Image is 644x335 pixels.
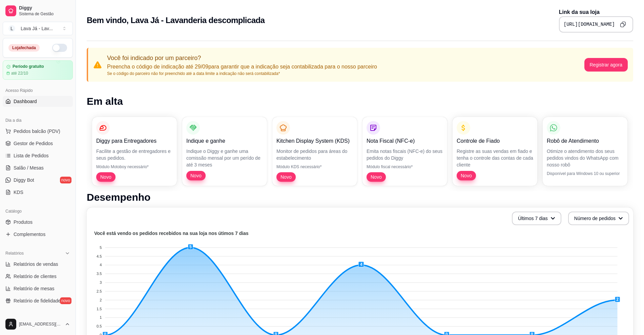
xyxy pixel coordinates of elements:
button: Indique e ganheIndique o Diggy e ganhe uma comissão mensal por um perído de até 3 mesesNovo [182,117,267,186]
div: Catálogo [3,206,73,217]
tspan: 4 [100,263,102,267]
p: Controle de Fiado [457,137,533,145]
a: Dashboard [3,96,73,107]
span: Pedidos balcão (PDV) [14,128,60,135]
a: Relatório de fidelidadenovo [3,295,73,306]
button: [EMAIL_ADDRESS][DOMAIN_NAME] [3,316,73,332]
a: Relatórios de vendas [3,259,73,270]
pre: [URL][DOMAIN_NAME] [564,21,615,28]
p: Registre as suas vendas em fiado e tenha o controle das contas de cada cliente [457,148,533,168]
a: Gestor de Pedidos [3,138,73,149]
h1: Desempenho [87,191,633,203]
span: Relatório de fidelidade [14,297,61,304]
span: Novo [368,174,385,180]
span: KDS [14,189,23,196]
article: até 22/10 [11,71,28,76]
span: Diggy [19,5,70,11]
p: Módulo KDS necessário* [276,164,353,170]
p: Módulo fiscal necessário* [367,164,443,170]
button: Select a team [3,22,73,35]
span: Relatórios de vendas [14,261,58,268]
tspan: 3 [100,280,102,284]
p: Disponível para Windows 10 ou superior [547,171,623,176]
text: Você está vendo os pedidos recebidos na sua loja nos útimos 7 dias [94,231,249,236]
a: Período gratuitoaté 22/10 [3,60,73,80]
span: Diggy Bot [14,177,34,183]
span: Novo [188,172,204,179]
tspan: 0.5 [97,324,102,328]
button: Alterar Status [52,44,67,52]
h2: Bem vindo, Lava Já - Lavanderia descomplicada [87,15,265,26]
span: Novo [98,174,114,180]
p: Robô de Atendimento [547,137,623,145]
div: Loja fechada [8,44,40,52]
p: Emita notas fiscais (NFC-e) do seus pedidos do Diggy [367,148,443,161]
tspan: 1.5 [97,307,102,311]
button: Nota Fiscal (NFC-e)Emita notas fiscais (NFC-e) do seus pedidos do DiggyMódulo fiscal necessário*Novo [362,117,447,186]
tspan: 5 [100,245,102,250]
button: Últimos 7 dias [512,212,561,225]
a: Relatório de clientes [3,271,73,282]
a: Diggy Botnovo [3,175,73,185]
a: DiggySistema de Gestão [3,3,73,19]
a: Lista de Pedidos [3,150,73,161]
p: Módulo Motoboy necessário* [96,164,173,170]
p: Diggy para Entregadores [96,137,173,145]
span: Relatórios [5,251,24,256]
button: Número de pedidos [568,212,629,225]
span: Novo [458,172,475,179]
div: Lava Já - Lav ... [21,25,53,32]
a: Salão / Mesas [3,162,73,173]
p: Se o código do parceiro não for preenchido até a data limite a indicação não será contabilizada* [107,71,377,76]
tspan: 4.5 [97,254,102,258]
p: Preencha o código de indicação até 29/09 para garantir que a indicação seja contabilizada para o ... [107,63,377,71]
span: L [8,25,15,32]
span: Relatório de clientes [14,273,57,280]
span: Gestor de Pedidos [14,140,53,147]
div: Dia a dia [3,115,73,126]
span: Sistema de Gestão [19,11,70,17]
p: Facilite a gestão de entregadores e seus pedidos. [96,148,173,161]
tspan: 1 [100,315,102,319]
button: Robô de AtendimentoOtimize o atendimento dos seus pedidos vindos do WhatsApp com nosso robôDispon... [543,117,627,186]
span: Produtos [14,219,33,225]
span: Complementos [14,231,45,238]
button: Kitchen Display System (KDS)Monitor de pedidos para áreas do estabelecimentoMódulo KDS necessário... [272,117,357,186]
article: Período gratuito [13,64,44,69]
button: Controle de FiadoRegistre as suas vendas em fiado e tenha o controle das contas de cada clienteNovo [453,117,537,186]
button: Registrar agora [584,58,628,72]
tspan: 3.5 [97,272,102,276]
a: KDS [3,187,73,198]
span: Dashboard [14,98,37,105]
span: [EMAIL_ADDRESS][DOMAIN_NAME] [19,321,62,327]
p: Link da sua loja [559,8,633,16]
p: Otimize o atendimento dos seus pedidos vindos do WhatsApp com nosso robô [547,148,623,168]
span: Novo [278,174,294,180]
p: Monitor de pedidos para áreas do estabelecimento [276,148,353,161]
h1: Em alta [87,95,633,107]
p: Nota Fiscal (NFC-e) [367,137,443,145]
div: Acesso Rápido [3,85,73,96]
span: Salão / Mesas [14,164,44,171]
a: Complementos [3,229,73,240]
p: Você foi indicado por um parceiro? [107,53,377,63]
a: Relatório de mesas [3,283,73,294]
button: Copy to clipboard [618,19,628,30]
p: Indique o Diggy e ganhe uma comissão mensal por um perído de até 3 meses [186,148,263,168]
span: Relatório de mesas [14,285,55,292]
button: Pedidos balcão (PDV) [3,126,73,137]
p: Kitchen Display System (KDS) [276,137,353,145]
a: Produtos [3,217,73,228]
p: Indique e ganhe [186,137,263,145]
span: Lista de Pedidos [14,152,49,159]
tspan: 2 [100,298,102,302]
button: Diggy para EntregadoresFacilite a gestão de entregadores e seus pedidos.Módulo Motoboy necessário... [92,117,177,186]
tspan: 2.5 [97,289,102,293]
